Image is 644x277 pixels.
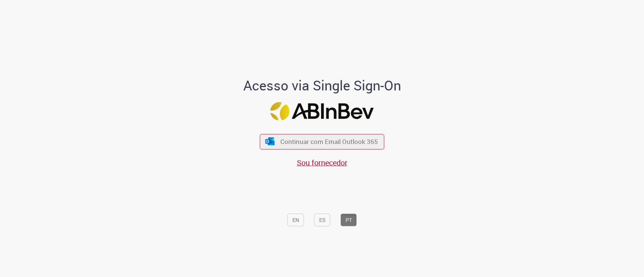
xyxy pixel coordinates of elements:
[297,158,347,168] a: Sou fornecedor
[314,214,330,226] button: ES
[341,214,357,226] button: PT
[287,214,304,226] button: EN
[264,138,275,145] img: ícone Azure/Microsoft 360
[217,78,427,93] h1: Acesso via Single Sign-On
[271,102,374,121] img: Logo ABInBev
[280,137,378,146] span: Continuar com Email Outlook 365
[260,134,384,149] button: ícone Azure/Microsoft 360 Continuar com Email Outlook 365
